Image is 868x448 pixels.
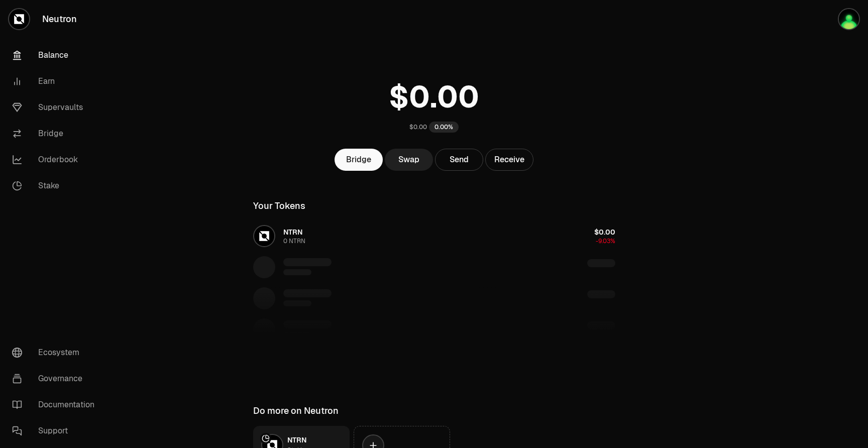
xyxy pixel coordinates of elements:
[287,435,306,444] span: NTRN
[4,121,108,147] a: Bridge
[4,340,108,366] a: Ecosystem
[385,149,433,171] a: Swap
[4,392,108,418] a: Documentation
[409,123,427,131] div: $0.00
[4,173,108,199] a: Stake
[4,42,108,68] a: Balance
[435,149,483,171] button: Send
[4,366,108,392] a: Governance
[253,404,339,418] div: Do more on Neutron
[335,149,383,171] a: Bridge
[839,9,859,29] img: Celestia Vesting Account March 2025
[253,199,305,213] div: Your Tokens
[4,147,108,173] a: Orderbook
[4,94,108,121] a: Supervaults
[4,68,108,94] a: Earn
[485,149,533,171] button: Receive
[4,418,108,444] a: Support
[429,122,459,133] div: 0.00%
